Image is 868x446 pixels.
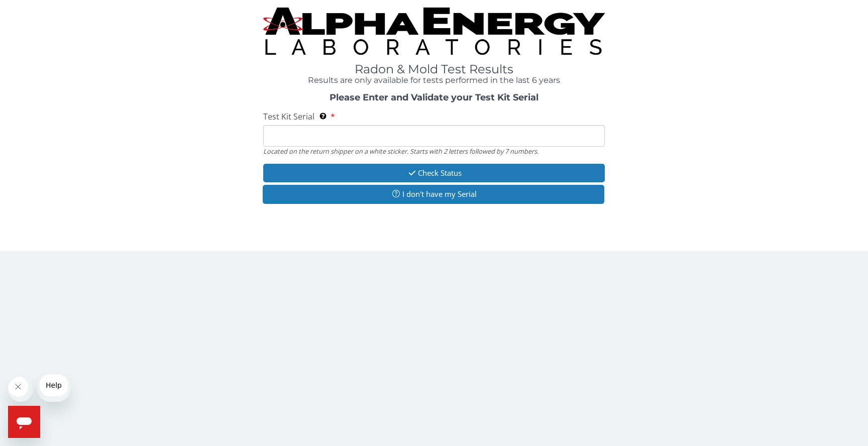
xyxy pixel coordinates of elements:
img: TightCrop.jpg [263,8,604,55]
span: Test Kit Serial [263,111,314,122]
button: Check Status [263,164,604,182]
iframe: Message from company [37,374,70,402]
strong: Please Enter and Validate your Test Kit Serial [330,92,538,103]
iframe: Button to launch messaging window [8,406,40,438]
div: Located on the return shipper on a white sticker. Starts with 2 letters followed by 7 numbers. [263,147,604,156]
h4: Results are only available for tests performed in the last 6 years [263,76,604,85]
button: I don't have my Serial [263,185,604,203]
h1: Radon & Mold Test Results [263,63,604,76]
iframe: Close message [8,377,33,402]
